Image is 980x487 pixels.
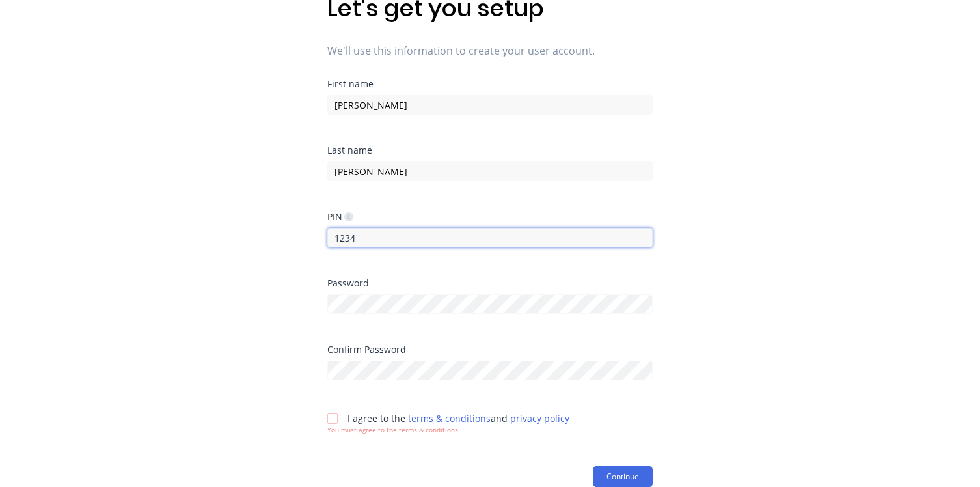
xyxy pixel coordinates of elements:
div: You must agree to the terms & conditions [327,425,569,435]
div: PIN [327,210,353,223]
div: Confirm Password [327,345,653,354]
a: terms & conditions [408,412,491,424]
div: Password [327,279,653,288]
span: We'll use this information to create your user account. [327,43,653,59]
div: First name [327,79,653,89]
button: Continue [593,466,653,487]
a: privacy policy [510,412,569,424]
div: Last name [327,146,653,155]
span: I agree to the and [347,412,569,424]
